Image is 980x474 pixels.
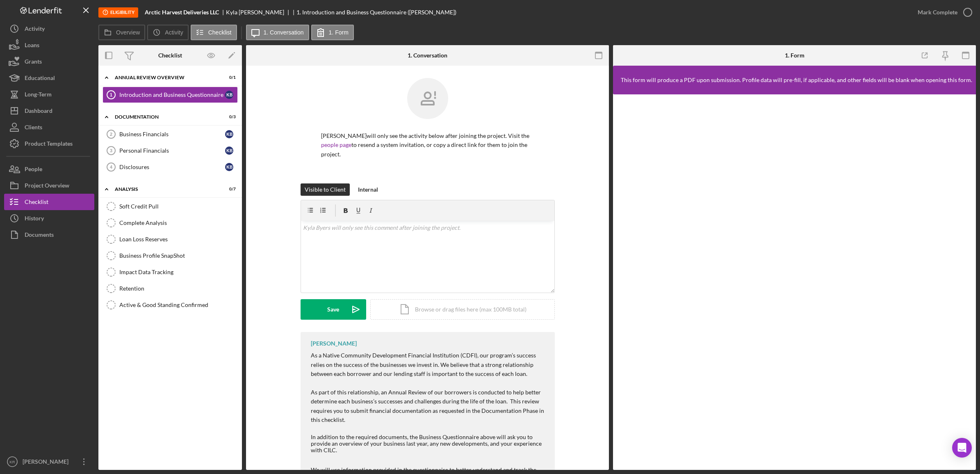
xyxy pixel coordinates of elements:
iframe: Lenderfit form [621,103,969,462]
a: Impact Data Tracking [103,264,238,280]
div: 1. Form [785,52,805,59]
tspan: 1 [110,92,112,97]
text: KR [9,460,15,464]
button: Checklist [191,25,237,40]
div: Business Financials [119,131,225,137]
button: Save [301,299,366,320]
a: 4DisclosuresKB [103,159,238,175]
button: 1. Form [311,25,354,40]
button: Mark Complete [909,4,976,21]
div: [PERSON_NAME] [311,340,357,347]
a: Active & Good Standing Confirmed [103,297,238,313]
button: KR[PERSON_NAME] [4,453,94,470]
tspan: 3 [110,148,112,153]
div: Save [327,299,339,320]
div: Mark Complete [918,4,957,21]
div: Active & Good Standing Confirmed [119,302,237,308]
button: Visible to Client [301,183,350,196]
button: Overview [98,25,145,40]
div: Retention [119,285,237,292]
p: As a Native Community Development Financial Institution (CDFI), our program’s success relies on t... [311,351,547,388]
div: Complete Analysis [119,220,237,226]
div: Introduction and Business Questionnaire [119,92,225,98]
div: Impact Data Tracking [119,269,237,275]
label: Activity [165,29,183,36]
div: K B [225,163,233,171]
button: 1. Conversation [246,25,309,40]
div: This stage is no longer available as part of the standard workflow for Small Business Annual Revi... [98,7,138,18]
button: Internal [354,183,382,196]
div: 0 / 3 [221,114,236,119]
div: Kyla [PERSON_NAME] [226,9,291,16]
a: Complete Analysis [103,215,238,231]
div: 1. Conversation [408,52,447,59]
a: 1Introduction and Business QuestionnaireKB [103,87,238,103]
a: 2Business FinancialsKB [103,126,238,142]
a: Loan Loss Reserves [103,231,238,247]
div: Open Intercom Messenger [952,438,972,458]
button: Activity [147,25,188,40]
div: K B [225,147,233,155]
div: Checklist [158,52,182,59]
a: 3Personal FinancialsKB [103,142,238,159]
b: Arctic Harvest Deliveries LLC [145,9,219,16]
label: Checklist [208,29,232,36]
a: Retention [103,280,238,297]
a: Soft Credit Pull [103,198,238,215]
div: Soft Credit Pull [119,203,237,210]
div: Eligibility [98,7,138,18]
tspan: 2 [110,132,112,137]
div: K B [225,91,233,99]
div: Business Profile SnapShot [119,252,237,259]
label: Overview [116,29,140,36]
label: 1. Conversation [264,29,304,36]
div: Disclosures [119,164,225,170]
div: 1. Introduction and Business Questionnaire ([PERSON_NAME]) [296,9,456,16]
p: As part of this relationship, an Annual Review of our borrowers is conducted to help better deter... [311,388,547,434]
div: 0 / 7 [221,187,236,192]
div: Documentation [115,114,215,119]
div: 0 / 1 [221,75,236,80]
a: people page [321,141,351,148]
div: Visible to Client [305,183,346,196]
tspan: 4 [110,165,113,169]
div: Loan Loss Reserves [119,236,237,243]
div: This form will produce a PDF upon submission. Profile data will pre-fill, if applicable, and othe... [621,77,972,83]
div: Annual Review Overview [115,75,215,80]
p: [PERSON_NAME] will only see the activity below after joining the project. Visit the to resend a s... [321,131,534,159]
div: [PERSON_NAME] [21,453,74,472]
